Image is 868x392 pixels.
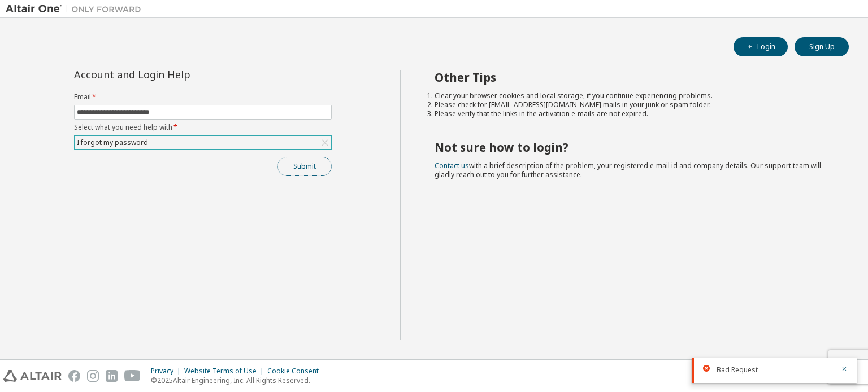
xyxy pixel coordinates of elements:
[435,161,469,170] a: Contact us
[184,367,267,376] div: Website Terms of Use
[68,370,80,382] img: facebook.svg
[151,376,325,385] p: © 2025 Altair Engineering, Inc. All Rights Reserved.
[734,37,788,56] button: Login
[75,136,331,149] div: I forgot my password
[124,370,141,382] img: youtube.svg
[435,70,829,85] h2: Other Tips
[717,365,758,375] span: Bad Request
[106,370,118,382] img: linkedin.svg
[3,370,62,382] img: altair_logo.svg
[74,123,332,132] label: Select what you need help with
[435,109,829,118] li: Please verify that the links in the activation e-mails are not expired.
[74,93,332,102] label: Email
[277,157,332,176] button: Submit
[267,367,325,376] div: Cookie Consent
[435,161,821,179] span: with a brief description of the problem, your registered e-mail id and company details. Our suppo...
[87,370,99,382] img: instagram.svg
[795,37,849,56] button: Sign Up
[75,136,150,149] div: I forgot my password
[435,140,829,155] h2: Not sure how to login?
[435,91,829,100] li: Clear your browser cookies and local storage, if you continue experiencing problems.
[435,100,829,109] li: Please check for [EMAIL_ADDRESS][DOMAIN_NAME] mails in your junk or spam folder.
[6,3,147,15] img: Altair One
[151,367,184,376] div: Privacy
[74,70,280,79] div: Account and Login Help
